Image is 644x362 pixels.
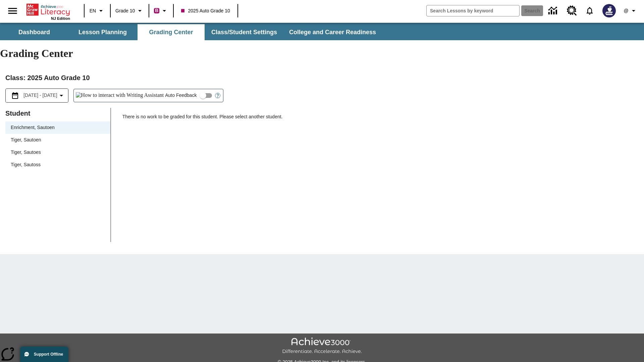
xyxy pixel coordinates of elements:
[122,113,639,125] p: There is no work to be graded for this student. Please select another student.
[5,146,110,159] div: Tiger, Sautoes
[5,134,110,146] div: Tiger, Sautoen
[5,121,110,134] div: Enrichment, Sautoen
[23,92,57,99] span: [DATE] - [DATE]
[26,3,70,16] a: Home
[11,149,105,156] span: Tiger, Sautoes
[113,5,147,17] button: Grade: Grade 10, Select a grade
[598,2,620,19] button: Select a new avatar
[544,2,563,20] a: Data Center
[90,7,96,14] span: EN
[87,5,108,17] button: Language: EN, Select a language
[1,24,68,40] button: Dashboard
[581,2,598,19] a: Notifications
[11,124,105,131] span: Enrichment, Sautoen
[212,89,223,102] button: Open Help for Writing Assistant
[57,92,65,100] svg: Collapse Date Range Filter
[181,7,230,14] span: 2025 Auto Grade 10
[51,16,70,20] span: NJ Edition
[34,352,63,357] span: Support Offline
[138,24,205,40] button: Grading Center
[151,5,171,17] button: Boost Class color is violet red. Change class color
[11,136,105,143] span: Tiger, Sautoen
[206,24,282,40] button: Class/Student Settings
[5,72,639,83] h2: Class : 2025 Auto Grade 10
[26,2,70,20] div: Home
[115,7,135,14] span: Grade 10
[11,161,105,168] span: Tiger, Sautoss
[20,347,68,362] button: Support Offline
[69,24,136,40] button: Lesson Planning
[5,159,110,171] div: Tiger, Sautoss
[284,24,381,40] button: College and Career Readiness
[620,5,641,17] button: Profile/Settings
[602,4,616,17] img: Avatar
[427,5,519,16] input: search field
[282,338,362,355] img: Achieve3000 Differentiate Accelerate Achieve
[3,1,22,21] button: Open side menu
[155,6,158,15] span: B
[8,92,65,100] button: Select the date range menu item
[624,7,628,14] span: @
[563,2,581,20] a: Resource Center, Will open in new tab
[165,92,197,99] span: Auto Feedback
[5,108,110,119] p: Student
[76,92,164,99] img: How to interact with Writing Assistant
